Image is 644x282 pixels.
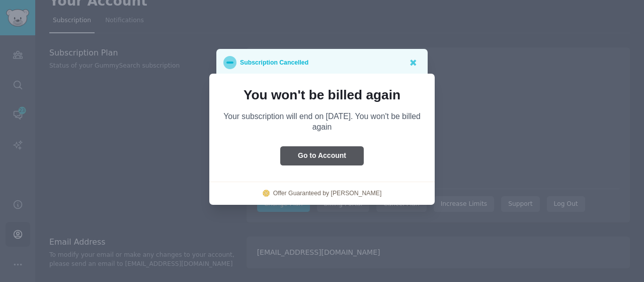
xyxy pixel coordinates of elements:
p: Your subscription will end on [DATE]. You won't be billed again [223,111,421,132]
p: You won't be billed again [223,88,421,102]
img: logo [263,190,270,197]
p: Subscription Cancelled [240,56,308,69]
button: Go to Account [280,146,364,166]
a: Offer Guaranteed by [PERSON_NAME] [273,189,382,198]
